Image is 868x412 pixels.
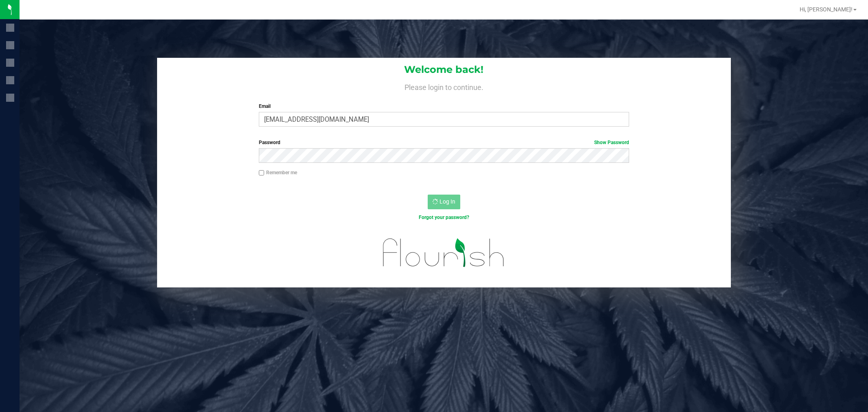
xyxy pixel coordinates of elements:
h1: Welcome back! [157,64,731,75]
label: Remember me [259,169,297,176]
label: Email [259,103,629,110]
button: Log In [428,195,460,209]
img: flourish_logo.svg [372,230,516,276]
input: Remember me [259,170,265,176]
span: Password [259,140,280,145]
span: Hi, [PERSON_NAME]! [800,6,853,13]
a: Show Password [594,140,629,145]
h4: Please login to continue. [157,81,731,91]
span: Log In [439,198,455,205]
a: Forgot your password? [419,215,469,220]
